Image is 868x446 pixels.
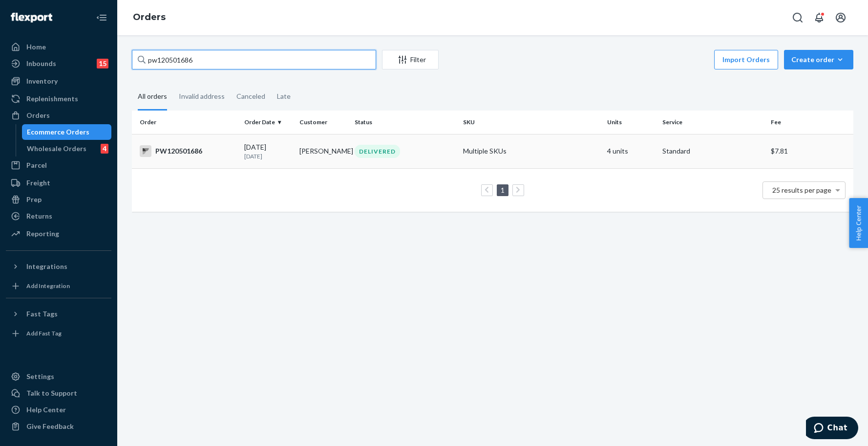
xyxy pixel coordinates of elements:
div: Settings [26,372,54,381]
button: Open account menu [831,8,850,27]
p: [DATE] [244,152,292,160]
div: Add Integration [26,282,70,290]
div: Wholesale Orders [27,144,86,154]
iframe: Opens a widget where you can chat to one of our agents [806,417,858,441]
a: Replenishments [6,91,111,107]
div: [DATE] [244,142,292,160]
a: Page 1 is your current page [499,186,507,194]
div: Give Feedback [26,422,74,431]
button: Fast Tags [6,306,111,322]
a: Settings [6,369,111,384]
div: Filter [382,55,438,65]
div: 15 [97,59,108,68]
a: Home [6,39,111,55]
button: Integrations [6,259,111,274]
button: Open notifications [809,8,829,27]
div: Orders [26,111,50,120]
div: Add Fast Tag [26,329,62,337]
button: Talk to Support [6,385,111,401]
td: $7.81 [767,134,853,168]
button: Open Search Box [788,8,807,27]
button: Give Feedback [6,419,111,434]
p: Standard [662,146,763,156]
div: 4 [101,144,108,154]
th: Service [658,111,767,134]
div: Returns [26,211,52,221]
th: Status [351,111,459,134]
a: Orders [6,108,111,123]
th: Fee [767,111,853,134]
div: Inbounds [26,59,56,68]
div: Fast Tags [26,309,58,319]
button: Close Navigation [92,8,111,27]
img: Flexport logo [11,13,52,22]
th: Order [132,111,240,134]
div: Create order [791,55,846,65]
th: Units [603,111,658,134]
button: Help Center [849,198,868,248]
ol: breadcrumbs [125,3,173,32]
td: Multiple SKUs [459,134,603,168]
div: Inventory [26,76,58,86]
a: Inbounds15 [6,56,111,71]
button: Create order [784,50,853,69]
div: Canceled [236,84,265,109]
a: Returns [6,208,111,224]
a: Ecommerce Orders [22,124,112,140]
a: Prep [6,192,111,207]
a: Wholesale Orders4 [22,141,112,156]
div: Home [26,42,46,52]
div: Ecommerce Orders [27,127,89,137]
th: SKU [459,111,603,134]
td: 4 units [603,134,658,168]
td: [PERSON_NAME] [296,134,351,168]
div: Talk to Support [26,388,77,398]
div: Reporting [26,229,59,239]
div: Prep [26,195,42,204]
div: Customer [299,118,347,126]
span: 25 results per page [772,186,831,194]
a: Add Fast Tag [6,326,111,341]
div: PW120501686 [140,145,236,157]
input: Search orders [132,50,376,69]
div: Late [277,84,291,109]
a: Add Integration [6,278,111,294]
a: Help Center [6,402,111,418]
a: Parcel [6,157,111,173]
button: Filter [382,50,439,69]
div: Parcel [26,160,47,170]
a: Freight [6,175,111,191]
th: Order Date [240,111,296,134]
div: Integrations [26,262,67,271]
button: Import Orders [714,50,778,69]
a: Reporting [6,226,111,242]
a: Orders [133,12,166,22]
div: Freight [26,178,50,188]
div: DELIVERED [355,145,400,158]
a: Inventory [6,73,111,89]
div: All orders [138,84,167,111]
div: Replenishments [26,94,78,104]
div: Help Center [26,405,66,415]
div: Invalid address [179,84,225,109]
